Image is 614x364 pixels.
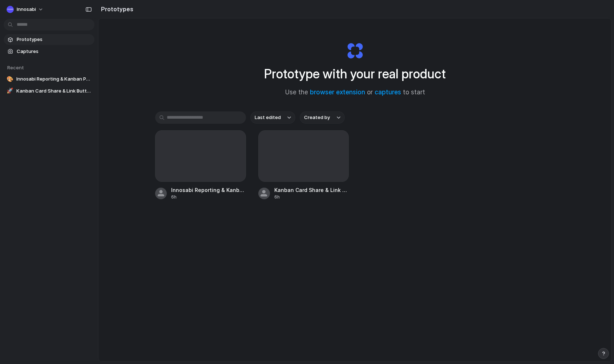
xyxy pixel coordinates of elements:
[310,89,365,96] a: browser extension
[375,89,401,96] a: captures
[16,87,92,95] span: Kanban Card Share & Link Button Styling
[300,111,345,124] button: Created by
[4,4,47,15] button: Innosabi
[255,114,281,121] span: Last edited
[250,111,295,124] button: Last edited
[98,5,133,13] h2: Prototypes
[274,194,349,200] div: 6h
[285,88,425,97] span: Use the or to start
[264,64,446,83] h1: Prototype with your real product
[7,65,24,70] span: Recent
[4,86,94,97] a: 🚀Kanban Card Share & Link Button Styling
[155,130,246,200] a: Innosabi Reporting & Kanban Page Customization6h
[304,114,330,121] span: Created by
[7,87,13,95] div: 🚀
[274,186,349,194] span: Kanban Card Share & Link Button Styling
[171,194,246,200] div: 6h
[17,6,36,13] span: Innosabi
[171,186,246,194] span: Innosabi Reporting & Kanban Page Customization
[258,130,349,200] a: Kanban Card Share & Link Button Styling6h
[4,46,94,57] a: Captures
[17,48,92,55] span: Captures
[4,74,94,85] a: 🎨Innosabi Reporting & Kanban Page Customization
[17,36,92,43] span: Prototypes
[16,75,92,83] span: Innosabi Reporting & Kanban Page Customization
[4,34,94,45] a: Prototypes
[7,75,13,83] div: 🎨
